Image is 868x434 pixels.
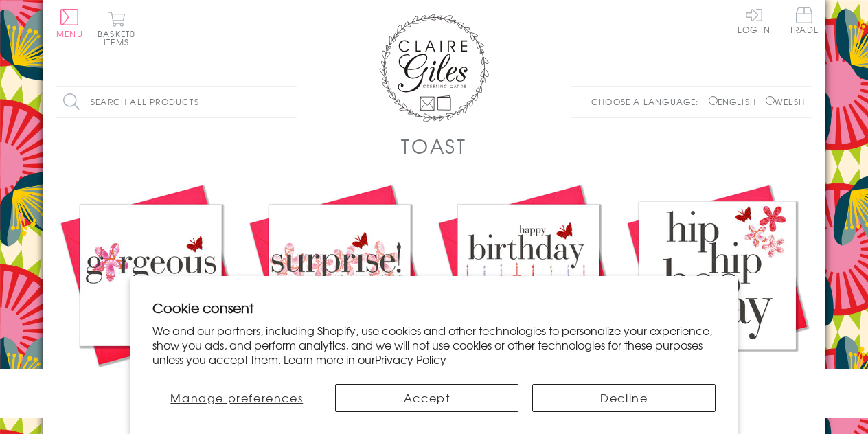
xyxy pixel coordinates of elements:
[401,132,467,160] h1: Toast
[766,95,805,108] label: Welsh
[98,11,135,46] button: Basket0 items
[379,14,489,122] img: Claire Giles Greetings Cards
[56,27,83,40] span: Menu
[170,389,303,406] span: Manage preferences
[623,181,812,369] img: Birthday Card, Hip Hip Hooray!, embellished with a pretty fabric butterfly
[790,7,819,34] span: Trade
[56,181,245,419] a: Birthday Card, Pink Flower, Gorgeous, embellished with a pretty fabric butterfly £3.50 Add to Basket
[709,95,763,108] label: English
[623,181,812,419] a: Birthday Card, Hip Hip Hooray!, embellished with a pretty fabric butterfly £3.50 Add to Basket
[375,351,446,367] a: Privacy Policy
[766,96,775,105] input: Welsh
[591,95,706,108] p: Choose a language:
[790,7,819,36] a: Trade
[245,181,434,369] img: Birthday Card, Pink Flowers, embellished with a pretty fabric butterfly
[152,298,716,317] h2: Cookie consent
[335,384,518,412] button: Accept
[245,181,434,419] a: Birthday Card, Pink Flowers, embellished with a pretty fabric butterfly £3.50 Add to Basket
[709,96,718,105] input: English
[56,9,83,38] button: Menu
[434,181,623,419] a: Birthday Card, Cakes, Happy Birthday, embellished with a pretty fabric butterfly £3.50 Add to Basket
[56,87,297,117] input: Search all products
[434,181,623,369] img: Birthday Card, Cakes, Happy Birthday, embellished with a pretty fabric butterfly
[152,384,321,412] button: Manage preferences
[56,181,245,369] img: Birthday Card, Pink Flower, Gorgeous, embellished with a pretty fabric butterfly
[738,7,770,34] a: Log In
[152,323,716,366] p: We and our partners, including Shopify, use cookies and other technologies to personalize your ex...
[532,384,716,412] button: Decline
[283,87,297,117] input: Search
[104,27,135,48] span: 0 items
